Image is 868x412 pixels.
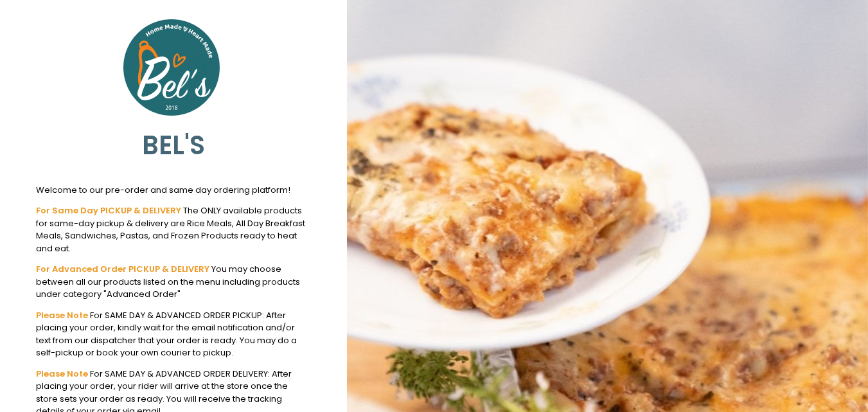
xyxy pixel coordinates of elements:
[36,204,181,217] b: For Same Day PICKUP & DELIVERY
[36,204,311,255] div: The ONLY available products for same-day pickup & delivery are Rice Meals, All Day Breakfast Meal...
[123,19,220,116] img: Bel's Kitchen
[36,309,311,359] div: For SAME DAY & ADVANCED ORDER PICKUP: After placing your order, kindly wait for the email notific...
[36,263,311,301] div: You may choose between all our products listed on the menu including products under category "Adv...
[36,309,88,321] b: Please Note
[36,368,88,380] b: Please Note
[36,184,311,197] div: Welcome to our pre-order and same day ordering platform!
[36,263,209,275] b: For Advanced Order PICKUP & DELIVERY
[36,116,311,175] div: BEL'S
